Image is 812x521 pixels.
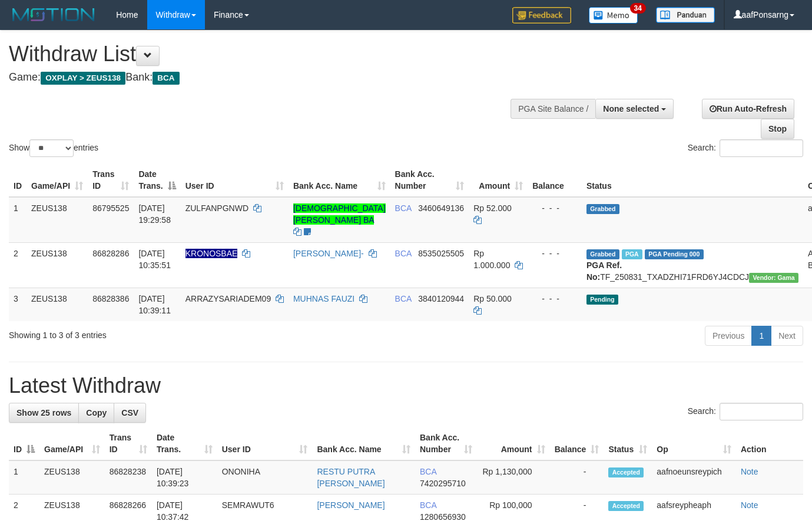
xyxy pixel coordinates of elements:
span: Copy 7420295710 to clipboard [420,479,466,488]
a: Stop [761,119,794,139]
a: Note [741,500,758,510]
span: Copy 3840120944 to clipboard [418,294,464,303]
img: Button%20Memo.svg [589,7,638,24]
a: Show 25 rows [9,403,79,423]
th: Action [736,427,803,460]
a: Note [741,467,758,476]
label: Show entries [9,139,98,157]
span: Grabbed [586,249,619,259]
span: [DATE] 10:35:51 [138,249,171,270]
div: - - - [532,248,577,259]
span: BCA [420,467,436,476]
span: 86795525 [92,203,129,213]
span: Copy 3460649136 to clipboard [418,203,464,213]
th: ID [9,163,26,197]
span: Rp 52.000 [473,203,512,213]
th: User ID: activate to sort column ascending [181,163,289,197]
th: Trans ID: activate to sort column ascending [88,163,134,197]
h1: Latest Withdraw [9,374,803,398]
img: panduan.png [656,7,715,23]
input: Search: [720,403,803,420]
span: Copy 8535025505 to clipboard [418,249,464,258]
a: Run Auto-Refresh [702,99,794,119]
label: Search: [688,403,803,420]
td: - [550,460,604,495]
label: Search: [688,139,803,157]
th: Amount: activate to sort column ascending [469,163,528,197]
span: 86828386 [92,294,129,303]
td: 86828238 [105,460,152,495]
a: [DEMOGRAPHIC_DATA][PERSON_NAME] BA [293,203,386,225]
span: BCA [395,249,412,258]
a: CSV [114,403,146,423]
div: - - - [532,202,577,214]
img: MOTION_logo.png [9,6,98,24]
span: Accepted [608,467,644,477]
span: ZULFANPGNWD [185,203,248,213]
th: User ID: activate to sort column ascending [217,427,313,460]
th: Bank Acc. Name: activate to sort column ascending [312,427,415,460]
span: Rp 50.000 [473,294,512,303]
th: Amount: activate to sort column ascending [477,427,549,460]
a: Copy [78,403,114,423]
th: Game/API: activate to sort column ascending [26,163,88,197]
span: None selected [603,104,659,113]
input: Search: [720,139,803,157]
th: Bank Acc. Number: activate to sort column ascending [415,427,477,460]
td: TF_250831_TXADZHI71FRD6YJ4CDCJ [582,242,803,288]
span: Show 25 rows [16,408,71,418]
span: BCA [395,203,412,213]
td: 3 [9,288,26,321]
span: OXPLAY > ZEUS138 [41,72,125,85]
th: Date Trans.: activate to sort column descending [134,163,180,197]
div: Showing 1 to 3 of 3 entries [9,325,330,341]
th: Bank Acc. Number: activate to sort column ascending [390,163,469,197]
th: Bank Acc. Name: activate to sort column ascending [289,163,390,197]
td: 1 [9,197,26,243]
a: [PERSON_NAME] [317,500,385,510]
td: Rp 1,130,000 [477,460,549,495]
span: Accepted [608,501,644,511]
a: [PERSON_NAME]- [293,249,364,258]
span: Marked by aafnoeunsreypich [622,249,642,259]
th: Game/API: activate to sort column ascending [39,427,105,460]
span: 86828286 [92,249,129,258]
td: ONONIHA [217,460,313,495]
th: Status [582,163,803,197]
td: 2 [9,242,26,288]
select: Showentries [29,139,74,157]
div: PGA Site Balance / [511,99,595,119]
span: [DATE] 10:39:11 [138,294,171,315]
span: BCA [420,500,436,510]
span: Vendor URL: https://trx31.1velocity.biz [749,273,798,283]
a: 1 [751,326,771,346]
span: Grabbed [586,204,619,214]
span: [DATE] 19:29:58 [138,203,171,225]
a: RESTU PUTRA [PERSON_NAME] [317,467,385,488]
img: Feedback.jpg [512,7,571,24]
span: Pending [586,295,618,305]
h1: Withdraw List [9,42,529,66]
span: Rp 1.000.000 [473,249,510,270]
span: BCA [395,294,412,303]
th: Date Trans.: activate to sort column ascending [152,427,217,460]
td: 1 [9,460,39,495]
th: Trans ID: activate to sort column ascending [105,427,152,460]
td: ZEUS138 [26,197,88,243]
span: PGA Pending [645,249,704,259]
td: ZEUS138 [26,288,88,321]
h4: Game: Bank: [9,72,529,84]
th: Op: activate to sort column ascending [652,427,736,460]
th: ID: activate to sort column descending [9,427,39,460]
div: - - - [532,293,577,305]
td: ZEUS138 [39,460,105,495]
td: ZEUS138 [26,242,88,288]
th: Balance: activate to sort column ascending [550,427,604,460]
b: PGA Ref. No: [586,260,622,282]
span: Copy [86,408,107,418]
span: Nama rekening ada tanda titik/strip, harap diedit [185,249,238,258]
a: MUHNAS FAUZI [293,294,354,303]
td: aafnoeunsreypich [652,460,736,495]
span: ARRAZYSARIADEM09 [185,294,271,303]
a: Previous [705,326,752,346]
